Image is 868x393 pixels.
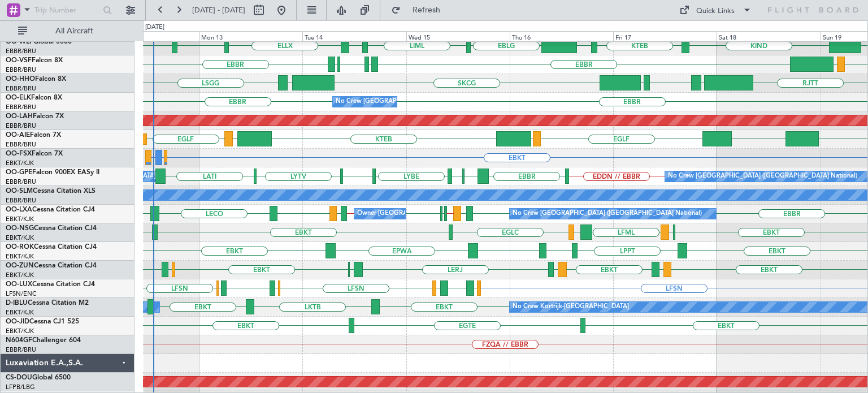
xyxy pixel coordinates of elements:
[6,113,33,120] span: OO-LAH
[6,281,95,288] a: OO-LUXCessna Citation CJ4
[34,2,99,19] input: Trip Number
[6,150,63,157] a: OO-FSXFalcon 7X
[6,346,36,354] a: EBBR/BRU
[6,234,34,242] a: EBKT/KJK
[668,168,857,185] div: No Crew [GEOGRAPHIC_DATA] ([GEOGRAPHIC_DATA] National)
[6,300,28,306] span: D-IBLU
[6,122,36,130] a: EBBR/BRU
[6,38,72,45] a: OO-WLPGlobal 5500
[6,47,36,55] a: EBBR/BRU
[674,1,757,19] button: Quick Links
[6,337,32,344] span: N604GF
[6,206,95,213] a: OO-LXACessna Citation CJ4
[6,374,71,381] a: CS-DOUGlobal 6500
[6,252,34,261] a: EBKT/KJK
[6,150,32,157] span: OO-FSX
[513,205,702,222] div: No Crew [GEOGRAPHIC_DATA] ([GEOGRAPHIC_DATA] National)
[696,6,735,17] div: Quick Links
[6,327,34,335] a: EBKT/KJK
[6,94,62,101] a: OO-ELKFalcon 8X
[6,308,34,317] a: EBKT/KJK
[6,178,36,186] a: EBBR/BRU
[6,281,32,288] span: OO-LUX
[12,22,123,40] button: All Aircraft
[145,23,164,32] div: [DATE]
[6,290,37,298] a: LFSN/ENC
[6,94,31,101] span: OO-ELK
[6,159,34,167] a: EBKT/KJK
[6,318,79,325] a: OO-JIDCessna CJ1 525
[6,318,29,325] span: OO-JID
[6,188,96,195] a: OO-SLMCessna Citation XLS
[6,76,35,83] span: OO-HHO
[6,337,81,344] a: N604GFChallenger 604
[6,132,61,139] a: OO-AIEFalcon 7X
[6,140,36,149] a: EBBR/BRU
[6,374,32,381] span: CS-DOU
[406,31,510,41] div: Wed 15
[96,31,199,41] div: Sun 12
[6,76,66,83] a: OO-HHOFalcon 8X
[386,1,454,19] button: Refresh
[6,188,33,195] span: OO-SLM
[717,31,820,41] div: Sat 18
[6,271,34,279] a: EBKT/KJK
[6,132,30,139] span: OO-AIE
[6,57,63,64] a: OO-VSFFalcon 8X
[302,31,406,41] div: Tue 14
[6,196,36,205] a: EBBR/BRU
[357,205,510,222] div: Owner [GEOGRAPHIC_DATA]-[GEOGRAPHIC_DATA]
[403,6,450,14] span: Refresh
[6,169,32,176] span: OO-GPE
[6,206,32,213] span: OO-LXA
[6,84,36,93] a: EBBR/BRU
[6,66,36,74] a: EBBR/BRU
[6,300,89,306] a: D-IBLUCessna Citation M2
[510,31,613,41] div: Thu 16
[6,38,33,45] span: OO-WLP
[6,113,64,120] a: OO-LAHFalcon 7X
[336,93,525,110] div: No Crew [GEOGRAPHIC_DATA] ([GEOGRAPHIC_DATA] National)
[6,383,35,391] a: LFPB/LBG
[192,5,245,15] span: [DATE] - [DATE]
[199,31,302,41] div: Mon 13
[6,103,36,111] a: EBBR/BRU
[513,299,629,316] div: No Crew Kortrijk-[GEOGRAPHIC_DATA]
[6,244,97,251] a: OO-ROKCessna Citation CJ4
[6,225,97,232] a: OO-NSGCessna Citation CJ4
[6,262,97,269] a: OO-ZUNCessna Citation CJ4
[613,31,717,41] div: Fri 17
[6,244,34,251] span: OO-ROK
[6,215,34,223] a: EBKT/KJK
[6,169,99,176] a: OO-GPEFalcon 900EX EASy II
[6,57,32,64] span: OO-VSF
[6,262,34,269] span: OO-ZUN
[29,27,119,35] span: All Aircraft
[6,225,34,232] span: OO-NSG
